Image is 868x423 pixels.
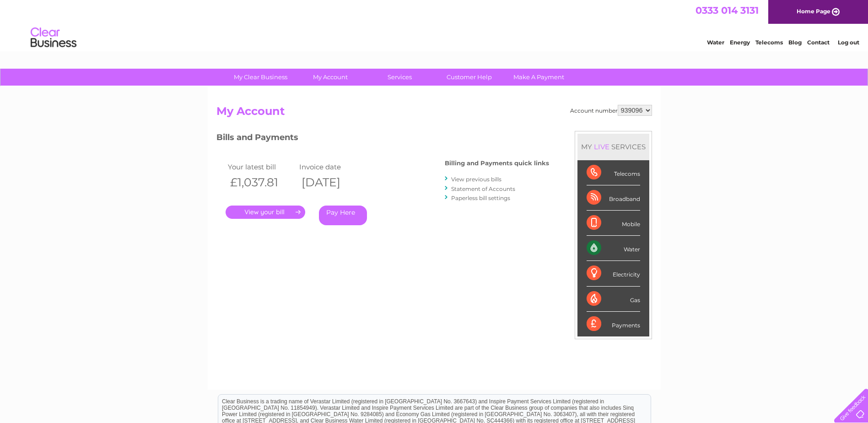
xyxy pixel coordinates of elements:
[587,211,640,236] div: Mobile
[297,161,368,173] td: Invoice date
[451,185,515,192] a: Statement of Accounts
[451,176,501,183] a: View previous bills
[216,131,549,147] h3: Bills and Payments
[431,69,507,86] a: Customer Help
[587,160,640,185] div: Telecoms
[587,261,640,286] div: Electricity
[30,24,77,52] img: logo.png
[226,161,297,173] td: Your latest bill
[838,39,859,46] a: Log out
[297,173,368,192] th: [DATE]
[730,39,750,46] a: Energy
[587,287,640,312] div: Gas
[445,160,549,167] h4: Billing and Payments quick links
[707,39,724,46] a: Water
[223,69,298,86] a: My Clear Business
[292,69,368,86] a: My Account
[451,195,510,201] a: Paperless bill settings
[570,105,652,116] div: Account number
[319,206,367,225] a: Pay Here
[807,39,830,46] a: Contact
[362,69,437,86] a: Services
[501,69,577,86] a: Make A Payment
[226,173,297,192] th: £1,037.81
[577,134,649,160] div: MY SERVICES
[788,39,802,46] a: Blog
[755,39,783,46] a: Telecoms
[587,185,640,211] div: Broadband
[587,236,640,261] div: Water
[218,5,651,44] div: Clear Business is a trading name of Verastar Limited (registered in [GEOGRAPHIC_DATA] No. 3667643...
[226,206,305,219] a: .
[216,105,652,122] h2: My Account
[592,142,611,151] div: LIVE
[587,312,640,336] div: Payments
[695,5,759,16] a: 0333 014 3131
